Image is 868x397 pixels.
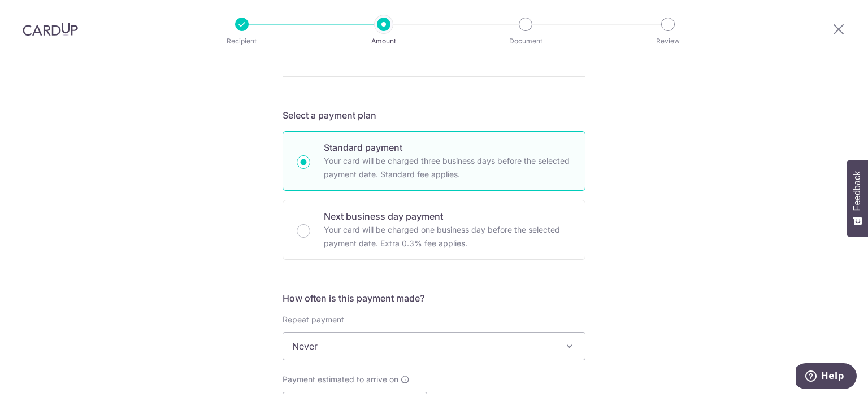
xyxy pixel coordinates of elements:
p: Review [626,36,710,47]
h5: How often is this payment made? [283,291,585,305]
iframe: Opens a widget where you can find more information [796,363,857,391]
p: Standard payment [324,141,571,154]
span: Never [283,333,585,360]
img: CardUp [23,23,78,36]
span: Never [283,332,585,360]
p: Your card will be charged three business days before the selected payment date. Standard fee appl... [324,154,571,181]
p: Recipient [200,36,284,47]
p: Amount [342,36,426,47]
p: Next business day payment [324,210,571,223]
span: Payment estimated to arrive on [283,374,398,385]
h5: Select a payment plan [283,108,585,122]
span: Feedback [852,171,862,211]
label: Repeat payment [283,314,344,325]
p: Your card will be charged one business day before the selected payment date. Extra 0.3% fee applies. [324,223,571,250]
button: Feedback - Show survey [847,160,868,237]
p: Document [484,36,567,47]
